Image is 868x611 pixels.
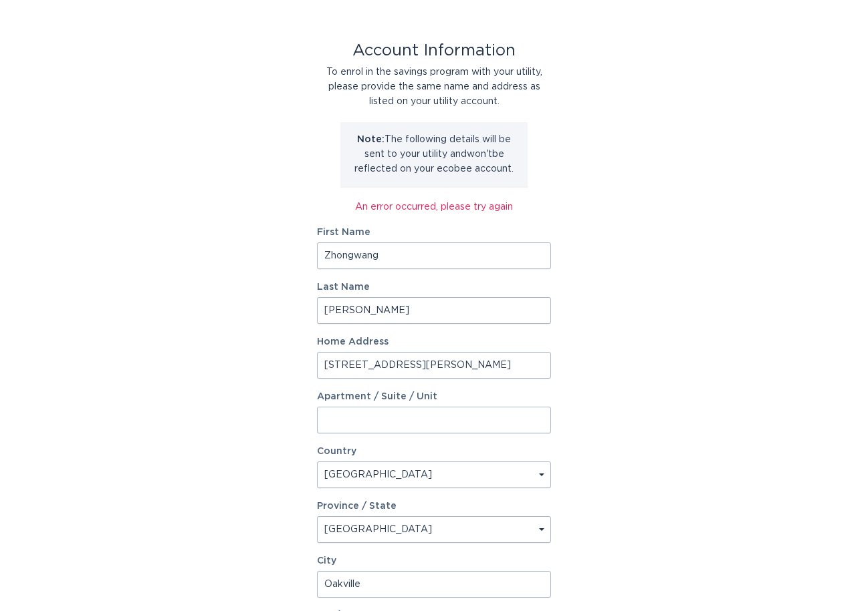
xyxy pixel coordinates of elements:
label: Apartment / Suite / Unit [317,392,551,401]
label: City [317,556,551,566]
label: Home Address [317,337,551,347]
label: Last Name [317,282,551,292]
p: The following details will be sent to your utility and won't be reflected on your ecobee account. [350,132,518,176]
label: First Name [317,228,551,237]
label: Country [317,447,356,456]
div: An error occurred, please try again [317,200,551,214]
div: To enrol in the savings program with your utility, please provide the same name and address as li... [317,65,551,109]
strong: Note: [357,135,385,144]
div: Account Information [317,43,551,58]
label: Province / State [317,501,397,511]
